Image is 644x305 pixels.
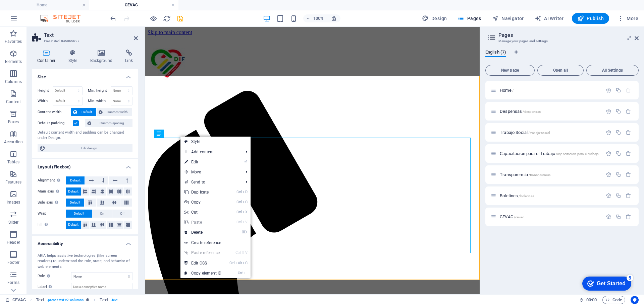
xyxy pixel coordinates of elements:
span: Off [120,210,124,218]
p: Boxes [8,119,19,125]
span: Click to open page [500,130,550,135]
i: C [243,200,247,204]
p: Favorites [5,39,22,44]
h6: 100% [313,14,324,22]
button: More [614,13,641,24]
span: : [591,297,592,302]
h4: Background [85,50,120,64]
div: Remove [626,214,631,220]
span: Default [74,210,84,218]
h3: Manage your pages and settings [498,38,625,44]
a: CtrlXCut [180,207,225,217]
i: Ctrl [236,200,242,204]
p: Elements [5,59,22,64]
i: Save (Ctrl+S) [176,15,184,22]
div: Capacitaciòn para el Trabajo/capacitacion-para-el-trabajo [498,151,602,156]
label: Min. width [88,99,111,103]
div: Get Started 5 items remaining, 0% complete [5,3,54,17]
a: Send to [180,177,240,187]
span: Navigator [492,15,524,22]
div: Transparencia/transparencia [498,172,602,177]
button: Default [71,108,96,116]
label: Wrap [38,210,66,218]
span: Click to open page [500,151,599,156]
div: Duplicate [615,87,621,93]
div: Duplicate [615,108,621,114]
button: Click here to leave preview mode and continue editing [149,14,157,22]
div: Remove [626,193,631,199]
a: Ctrl⇧VPaste reference [180,248,225,258]
span: Default [70,199,80,207]
i: Reload page [163,15,171,22]
button: Pages [455,13,484,24]
span: / [512,89,514,92]
button: Custom width [97,108,132,116]
a: Skip to main content [3,3,47,8]
span: /cevac [514,215,524,219]
a: CtrlVPaste [180,217,225,227]
button: New page [485,65,535,76]
button: 100% [303,14,327,22]
div: Default content width and padding can be changed under Design. [38,130,132,141]
div: CEVAC/cevac [498,215,602,219]
span: Default [70,176,80,184]
a: CtrlAltCEdit CSS [180,258,225,268]
input: Use a descriptive name [71,283,132,291]
a: Create reference [180,238,251,248]
button: Default [66,176,85,184]
span: Click to open page [500,88,514,93]
button: Navigator [489,13,527,24]
a: ⌦Delete [180,227,225,237]
span: Custom width [105,108,130,116]
i: Alt [235,261,242,265]
p: Forms [7,280,19,285]
button: AI Writer [532,13,567,24]
i: I [244,271,247,275]
div: Design (Ctrl+Alt+Y) [419,13,450,24]
span: AI Writer [535,15,564,22]
p: Images [7,200,20,205]
div: Despensas/despensas [498,109,602,113]
i: Undo: Change text (Ctrl+Z) [109,15,117,22]
button: save [176,14,184,22]
div: Boletines/boletines [498,194,602,198]
div: Get Started [20,7,49,13]
button: Off [112,210,132,218]
div: The startpage cannot be deleted [626,87,631,93]
span: Publish [577,15,604,22]
button: All Settings [586,65,639,76]
span: /transparencia [529,173,550,177]
span: . preset-text-v2-columns [47,296,84,304]
div: Duplicate [615,151,621,156]
button: Publish [572,13,609,24]
span: Design [422,15,447,22]
span: Default [79,108,94,116]
nav: breadcrumb [36,296,118,304]
p: Columns [5,79,22,84]
div: Remove [626,130,631,135]
p: Header [7,240,20,245]
div: Home/ [498,88,602,92]
i: This element is a customizable preset [86,298,89,302]
button: Usercentrics [631,296,639,304]
span: On [100,210,104,218]
a: CtrlDDuplicate [180,187,225,197]
h4: Layout (Flexbox) [32,159,138,171]
span: English (7) [485,48,506,58]
button: reload [163,14,171,22]
span: Click to open page [500,193,534,198]
button: Open all [537,65,584,76]
p: Slider [8,220,19,225]
span: . text [111,296,117,304]
h6: Session time [579,296,597,304]
span: Default [68,221,78,229]
h4: Size [32,69,138,81]
i: Ctrl [236,190,242,194]
span: /boletines [519,194,534,198]
span: Click to open page [500,172,550,177]
a: ⏎Edit [180,157,225,167]
span: More [617,15,638,22]
div: Settings [606,193,611,199]
span: /trabajo-social [528,131,550,135]
i: Ctrl [238,271,243,275]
